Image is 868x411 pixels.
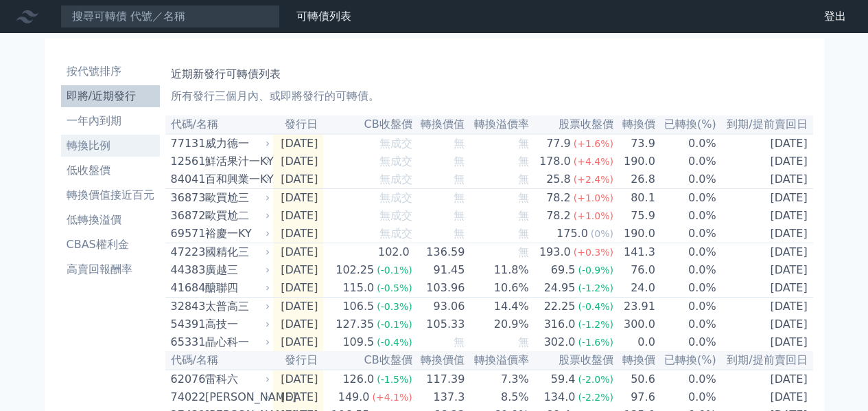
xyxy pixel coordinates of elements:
[614,261,656,279] td: 76.0
[61,258,160,280] a: 高賣回報酬率
[273,298,324,316] td: [DATE]
[518,209,529,222] span: 無
[454,191,465,204] span: 無
[656,333,717,351] td: 0.0%
[614,115,656,134] th: 轉換價
[61,159,160,181] a: 低收盤價
[578,319,613,330] span: (-1.2%)
[717,261,813,279] td: [DATE]
[574,138,613,149] span: (+1.6%)
[541,298,578,315] div: 22.25
[574,210,613,221] span: (+1.0%)
[614,207,656,225] td: 75.9
[465,315,529,333] td: 20.9%
[717,333,813,351] td: [DATE]
[717,388,813,406] td: [DATE]
[205,280,268,296] div: 醣聯四
[333,262,377,278] div: 102.25
[372,392,412,403] span: (+4.1%)
[656,189,717,208] td: 0.0%
[171,334,202,351] div: 65331
[205,208,268,224] div: 歐買尬二
[205,262,268,278] div: 廣越三
[656,351,717,370] th: 已轉換(%)
[574,156,613,167] span: (+4.4%)
[537,244,574,260] div: 193.0
[518,173,529,186] span: 無
[205,334,268,351] div: 晶心科一
[530,115,614,134] th: 股票收盤價
[614,279,656,298] td: 24.0
[413,279,466,298] td: 103.96
[379,227,412,240] span: 無成交
[273,153,324,170] td: [DATE]
[205,389,268,406] div: [PERSON_NAME]
[323,351,412,370] th: CB收盤價
[518,335,529,348] span: 無
[717,115,813,134] th: 到期/提前賣回日
[273,370,324,388] td: [DATE]
[614,388,656,406] td: 97.6
[656,225,717,243] td: 0.0%
[205,153,268,170] div: 鮮活果汁一KY
[537,153,574,170] div: 178.0
[591,228,613,239] span: (0%)
[656,134,717,153] td: 0.0%
[61,135,160,157] a: 轉換比例
[377,319,412,330] span: (-0.1%)
[614,315,656,333] td: 300.0
[205,135,268,152] div: 威力德一
[656,153,717,170] td: 0.0%
[465,388,529,406] td: 8.5%
[205,244,268,260] div: 國精化三
[413,243,466,262] td: 136.59
[614,351,656,370] th: 轉換價
[413,315,466,333] td: 105.33
[717,207,813,225] td: [DATE]
[273,189,324,208] td: [DATE]
[273,315,324,333] td: [DATE]
[340,280,377,296] div: 115.0
[323,115,412,134] th: CB收盤價
[578,392,613,403] span: (-2.2%)
[413,370,466,388] td: 117.39
[530,351,614,370] th: 股票收盤價
[717,134,813,153] td: [DATE]
[379,155,412,168] span: 無成交
[205,171,268,188] div: 百和興業一KY
[465,370,529,388] td: 7.3%
[413,115,466,134] th: 轉換價值
[574,192,613,203] span: (+1.0%)
[205,316,268,333] div: 高技一
[171,171,202,188] div: 84041
[518,155,529,168] span: 無
[340,298,377,315] div: 106.5
[413,388,466,406] td: 137.3
[578,337,613,348] span: (-1.6%)
[273,333,324,351] td: [DATE]
[656,243,717,262] td: 0.0%
[548,262,578,278] div: 69.5
[717,170,813,189] td: [DATE]
[717,298,813,316] td: [DATE]
[379,137,412,150] span: 無成交
[614,225,656,243] td: 190.0
[614,298,656,316] td: 23.91
[541,334,578,351] div: 302.0
[578,282,613,293] span: (-1.2%)
[656,207,717,225] td: 0.0%
[656,315,717,333] td: 0.0%
[656,370,717,388] td: 0.0%
[336,389,373,406] div: 149.0
[574,247,613,258] span: (+0.3%)
[205,190,268,206] div: 歐買尬三
[61,63,160,80] li: 按代號排序
[454,173,465,186] span: 無
[61,113,160,129] li: 一年內到期
[333,316,377,333] div: 127.35
[171,135,202,152] div: 77131
[465,298,529,316] td: 14.4%
[614,243,656,262] td: 141.3
[543,171,574,188] div: 25.8
[717,225,813,243] td: [DATE]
